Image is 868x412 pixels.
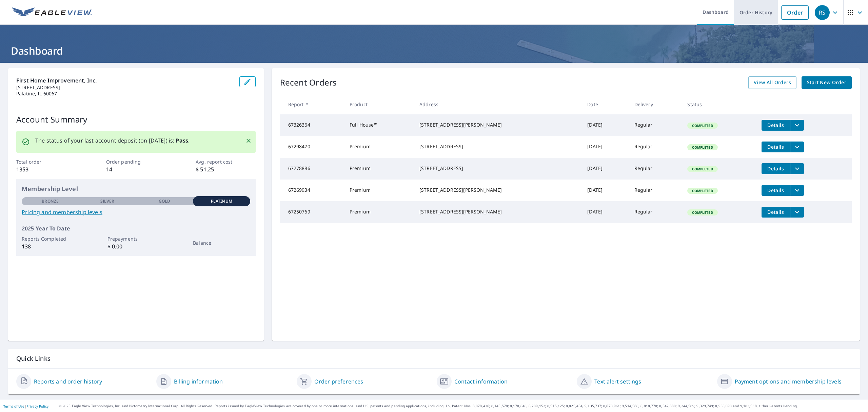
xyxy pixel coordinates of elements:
a: Start New Order [802,76,852,89]
td: Regular [629,201,682,223]
td: 67250769 [280,201,344,223]
td: Regular [629,158,682,180]
td: [DATE] [582,114,629,136]
p: First Home Improvement, Inc. [16,76,234,85]
button: detailsBtn-67269934 [762,185,790,196]
td: 67269934 [280,180,344,201]
td: 67298470 [280,136,344,158]
p: © 2025 Eagle View Technologies, Inc. and Pictometry International Corp. All Rights Reserved. Repo... [59,404,865,409]
p: | [3,404,48,408]
a: Payment options and membership levels [735,377,842,386]
p: Balance [193,239,250,246]
p: Platinum [211,198,232,204]
th: Delivery [629,94,682,114]
td: [DATE] [582,180,629,201]
td: Premium [344,136,414,158]
th: Report # [280,94,344,114]
td: Premium [344,180,414,201]
p: [STREET_ADDRESS] [16,85,234,91]
td: [DATE] [582,158,629,180]
th: Product [344,94,414,114]
a: Order [781,5,809,20]
td: Full House™ [344,114,414,136]
a: Pricing and membership levels [22,208,250,216]
td: Regular [629,114,682,136]
p: 138 [22,242,79,250]
span: Completed [688,210,717,215]
p: Total order [16,158,76,165]
p: Account Summary [16,113,256,126]
th: Address [414,94,582,114]
td: Premium [344,158,414,180]
span: Details [766,187,786,193]
a: Reports and order history [34,377,102,386]
span: Details [766,209,786,215]
button: detailsBtn-67298470 [762,142,790,152]
td: 67278886 [280,158,344,180]
p: 2025 Year To Date [22,224,250,232]
p: $ 51.25 [196,165,255,173]
div: [STREET_ADDRESS] [419,165,576,172]
span: Details [766,165,786,172]
span: Details [766,144,786,150]
p: Quick Links [16,354,852,363]
p: Gold [159,198,170,204]
button: detailsBtn-67326364 [762,120,790,131]
button: detailsBtn-67250769 [762,207,790,218]
p: $ 0.00 [107,242,164,250]
p: Membership Level [22,184,250,193]
td: [DATE] [582,201,629,223]
div: [STREET_ADDRESS] [419,143,576,150]
p: Order pending [106,158,166,165]
span: View All Orders [754,78,791,87]
p: 14 [106,165,166,173]
p: Bronze [42,198,59,204]
button: detailsBtn-67278886 [762,163,790,174]
a: Text alert settings [594,377,641,386]
th: Status [682,94,756,114]
span: Completed [688,167,717,171]
p: Avg. report cost [196,158,255,165]
p: 1353 [16,165,76,173]
span: Details [766,122,786,128]
a: Terms of Use [3,404,24,409]
span: Completed [688,123,717,128]
td: Regular [629,180,682,201]
div: RS [815,5,830,20]
span: Completed [688,188,717,193]
button: filesDropdownBtn-67326364 [790,120,804,131]
button: Close [244,136,253,145]
a: Privacy Policy [26,404,48,409]
button: filesDropdownBtn-67269934 [790,185,804,196]
th: Date [582,94,629,114]
div: [STREET_ADDRESS][PERSON_NAME] [419,187,576,193]
p: Silver [100,198,115,204]
div: [STREET_ADDRESS][PERSON_NAME] [419,208,576,215]
a: Contact information [454,377,508,386]
button: filesDropdownBtn-67298470 [790,142,804,152]
div: [STREET_ADDRESS][PERSON_NAME] [419,121,576,128]
button: filesDropdownBtn-67250769 [790,207,804,218]
p: Recent Orders [280,76,337,89]
td: Premium [344,201,414,223]
a: Billing information [174,377,223,386]
img: EV Logo [12,7,92,18]
span: Start New Order [807,78,846,87]
b: Pass [176,137,188,144]
td: Regular [629,136,682,158]
a: View All Orders [748,76,796,89]
h1: Dashboard [8,44,860,58]
p: Prepayments [107,235,164,242]
a: Order preferences [314,377,363,386]
p: Palatine, IL 60067 [16,91,234,97]
p: Reports Completed [22,235,79,242]
td: 67326364 [280,114,344,136]
p: The status of your last account deposit (on [DATE]) is: . [35,136,190,145]
span: Completed [688,145,717,150]
button: filesDropdownBtn-67278886 [790,163,804,174]
td: [DATE] [582,136,629,158]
